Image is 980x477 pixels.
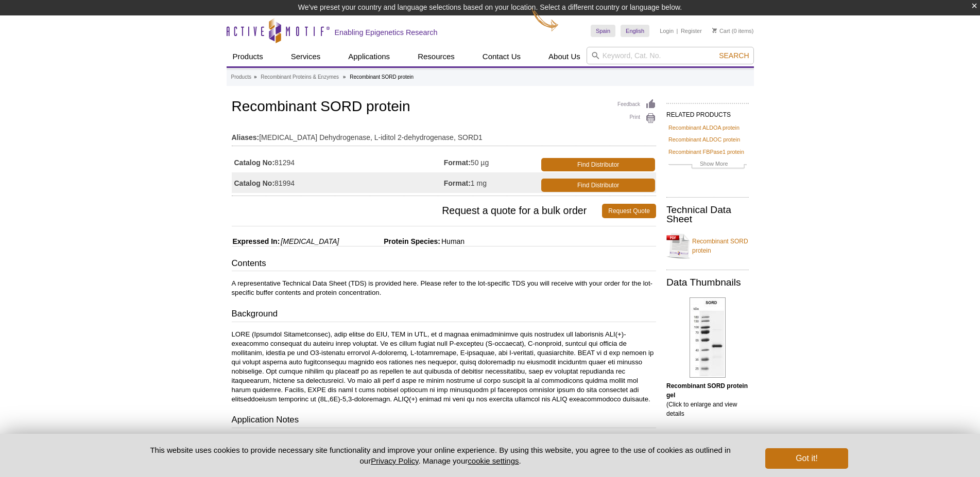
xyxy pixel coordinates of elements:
a: Products [231,73,251,82]
a: Services [285,47,327,66]
img: Recombinant SORD protein gel [690,297,726,378]
span: Search [719,51,749,60]
td: 81294 [232,152,444,172]
h3: Background [232,308,656,322]
a: Find Distributor [541,158,655,171]
li: » [343,74,346,80]
p: (Click to enlarge and view details [666,381,749,418]
h2: Data Thumbnails [666,278,749,287]
a: Recombinant Proteins & Enzymes [261,73,339,82]
a: Contact Us [476,47,527,66]
p: A representative Technical Data Sheet (TDS) is provided here. Please refer to the lot-specific TD... [232,279,656,297]
span: Request a quote for a bulk order [232,204,603,218]
a: Spain [591,25,615,37]
li: (0 items) [712,25,754,37]
h3: Application Notes [232,414,656,428]
a: Show More [668,159,747,171]
button: Got it! [765,448,848,469]
a: Applications [342,47,396,66]
a: Recombinant ALDOA protein [668,123,740,132]
button: cookie settings [468,456,519,465]
a: Print [617,113,656,124]
li: Recombinant SORD protein [350,74,414,80]
img: Your Cart [712,28,717,33]
span: Human [440,237,465,245]
span: Protein Species: [341,237,440,245]
a: Register [681,27,702,34]
a: English [621,25,649,37]
p: LORE (Ipsumdol Sitametconsec), adip elitse do EIU, TEM in UTL, et d magnaa enimadminimve quis nos... [232,330,656,404]
h1: Recombinant SORD protein [232,99,656,116]
strong: Catalog No: [234,158,275,167]
td: 50 µg [444,152,539,172]
li: » [254,74,257,80]
a: Privacy Policy [371,456,418,465]
a: Recombinant FBPase1 protein [668,147,744,156]
li: | [677,25,678,37]
h2: Enabling Epigenetics Research [335,28,438,37]
img: Change Here [531,8,559,32]
a: Find Distributor [541,179,655,192]
a: Recombinant SORD protein [666,231,749,261]
td: [MEDICAL_DATA] Dehydrogenase, L-iditol 2-dehydrogenase, SORD1 [232,127,656,143]
a: About Us [542,47,587,66]
strong: Catalog No: [234,179,275,188]
button: Search [716,51,752,60]
a: Request Quote [602,204,656,218]
b: Recombinant SORD protein gel [666,382,748,399]
strong: Format: [444,179,471,188]
strong: Format: [444,158,471,167]
a: Recombinant ALDOC protein [668,135,740,144]
a: Resources [411,47,461,66]
h2: Technical Data Sheet [666,205,749,224]
i: [MEDICAL_DATA] [281,237,339,245]
span: Expressed In: [232,237,280,245]
h2: RELATED PRODUCTS [666,103,749,121]
a: Products [227,47,269,66]
input: Keyword, Cat. No. [587,47,754,64]
td: 1 mg [444,172,539,193]
a: Cart [712,27,730,34]
td: 81994 [232,172,444,193]
a: Login [660,27,674,34]
h3: Contents [232,257,656,272]
a: Feedback [617,99,656,110]
p: This website uses cookies to provide necessary site functionality and improve your online experie... [132,445,749,466]
strong: Aliases: [232,133,260,142]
